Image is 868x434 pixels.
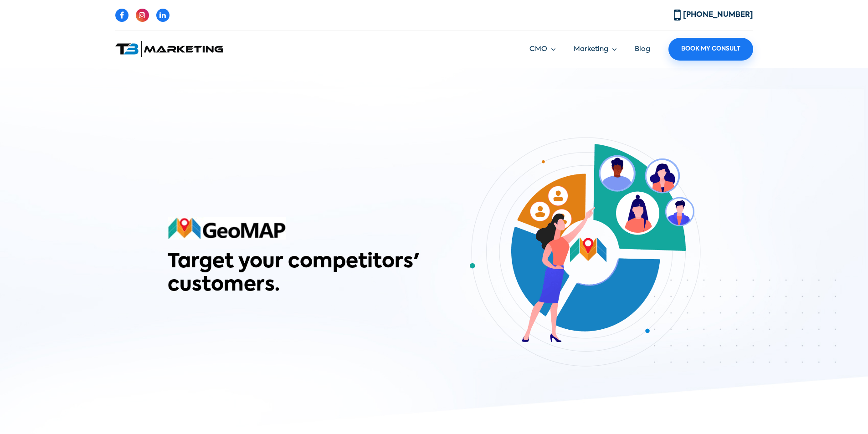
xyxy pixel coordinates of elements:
[668,38,753,61] a: Book My Consult
[168,250,427,297] h1: Target your competitors' customers.
[529,44,555,55] a: CMO
[674,11,753,19] a: [PHONE_NUMBER]
[574,44,616,55] a: Marketing
[115,41,223,57] img: T3 Marketing
[635,46,650,52] a: Blog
